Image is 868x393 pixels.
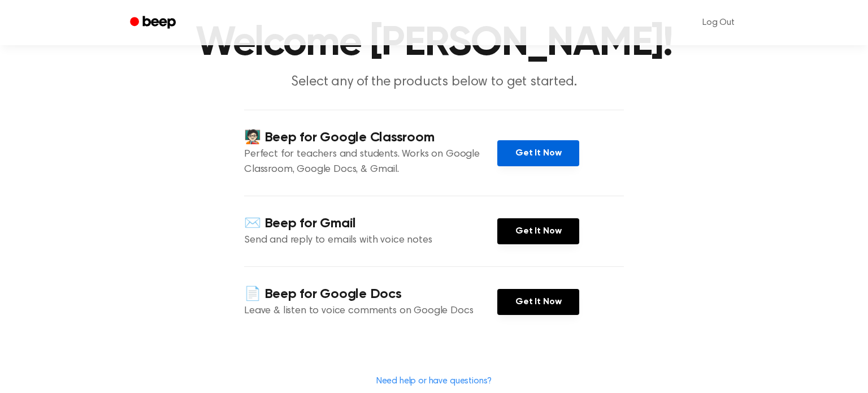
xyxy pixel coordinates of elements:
[376,377,492,386] a: Need help or have questions?
[244,214,497,233] h4: ✉️ Beep for Gmail
[244,285,497,304] h4: 📄 Beep for Google Docs
[244,304,497,319] p: Leave & listen to voice comments on Google Docs
[244,233,497,248] p: Send and reply to emails with voice notes
[497,140,579,166] a: Get It Now
[244,128,497,147] h4: 🧑🏻‍🏫 Beep for Google Classroom
[497,289,579,315] a: Get It Now
[122,12,186,34] a: Beep
[497,218,579,244] a: Get It Now
[691,9,746,36] a: Log Out
[244,147,497,178] p: Perfect for teachers and students. Works on Google Classroom, Google Docs, & Gmail.
[217,73,651,92] p: Select any of the products below to get started.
